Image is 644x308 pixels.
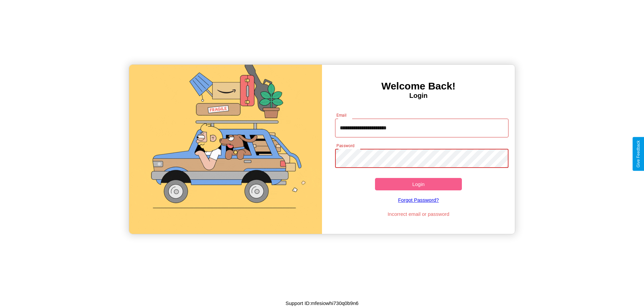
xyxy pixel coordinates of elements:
h4: Login [322,92,515,100]
h3: Welcome Back! [322,80,515,92]
button: Login [375,178,462,190]
label: Password [336,143,354,148]
label: Email [336,112,347,118]
a: Forgot Password? [332,190,505,209]
p: Incorrect email or password [332,209,505,219]
div: Give Feedback [636,140,641,168]
p: Support ID: mfesiowhi730q0b9n6 [285,299,359,308]
img: gif [129,65,322,234]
